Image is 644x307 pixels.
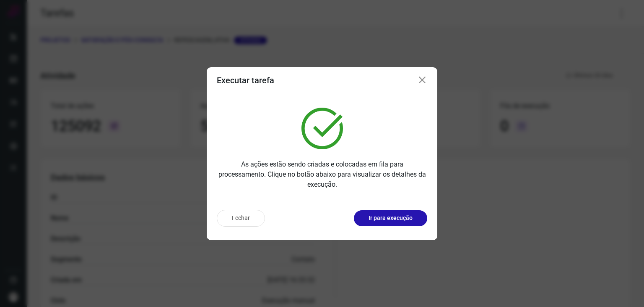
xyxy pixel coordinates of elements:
[217,159,427,190] p: As ações estão sendo criadas e colocadas em fila para processamento. Clique no botão abaixo para ...
[369,214,413,222] p: Ir para execução
[354,210,427,226] button: Ir para execução
[217,210,265,227] button: Fechar
[301,108,343,149] img: verified.svg
[217,75,274,85] h3: Executar tarefa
